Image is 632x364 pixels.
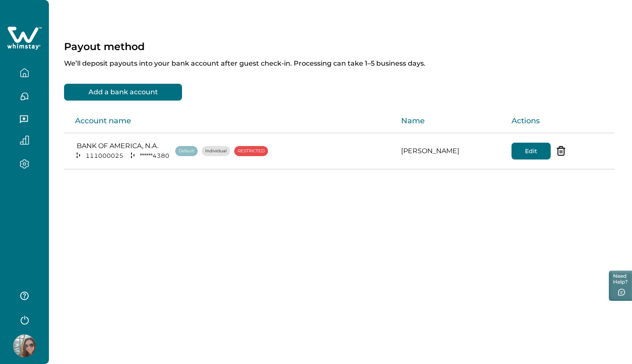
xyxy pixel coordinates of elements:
[64,109,394,133] th: Account name
[511,143,551,159] button: Edit
[553,143,570,159] button: delete-acc
[75,142,171,150] p: BANK OF AMERICA, N.A.
[394,109,504,133] th: Name
[64,84,182,101] button: Add a bank account
[13,335,36,357] img: Whimstay Host
[64,53,617,68] p: We’ll deposit payouts into your bank account after guest check-in. Processing can take 1–5 busine...
[238,147,265,155] p: RESTRICTED
[179,147,194,155] p: Default
[64,40,145,53] p: Payout method
[505,109,615,133] th: Actions
[205,147,227,155] p: Individual
[84,152,125,160] p: 111000025
[394,133,504,169] td: [PERSON_NAME]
